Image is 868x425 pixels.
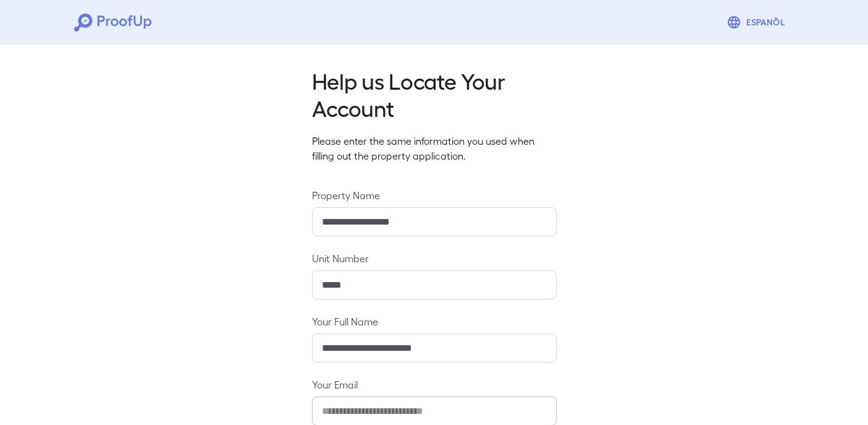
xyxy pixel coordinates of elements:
[722,10,794,35] button: Espanõl
[312,377,557,392] label: Your Email
[312,251,557,265] label: Unit Number
[312,188,557,202] label: Property Name
[312,134,557,163] p: Please enter the same information you used when filling out the property application.
[312,314,557,328] label: Your Full Name
[312,67,557,121] h2: Help us Locate Your Account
